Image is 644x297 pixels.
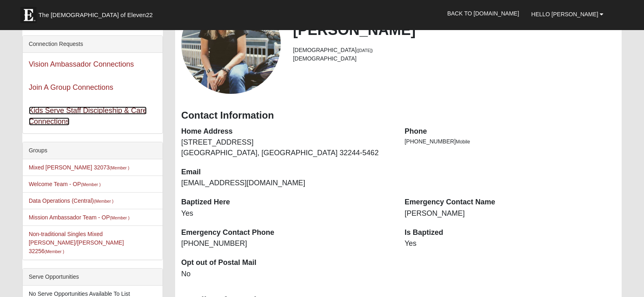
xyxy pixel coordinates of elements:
[456,139,470,145] span: Mobile
[181,208,392,219] dd: Yes
[441,3,525,24] a: Back to [DOMAIN_NAME]
[293,46,616,54] li: [DEMOGRAPHIC_DATA]
[405,238,616,249] dd: Yes
[357,48,373,53] small: ([DATE])
[20,7,37,23] img: Eleven22 logo
[181,238,392,249] dd: [PHONE_NUMBER]
[29,83,113,91] a: Join A Group Connections
[110,215,129,220] small: (Member )
[29,197,114,204] a: Data Operations (Central)(Member )
[29,181,101,187] a: Welcome Team - OP(Member )
[293,54,616,63] li: [DEMOGRAPHIC_DATA]
[39,11,153,19] span: The [DEMOGRAPHIC_DATA] of Eleven22
[110,165,129,170] small: (Member )
[405,228,616,238] dt: Is Baptized
[181,178,392,189] dd: [EMAIL_ADDRESS][DOMAIN_NAME]
[23,142,163,159] div: Groups
[29,60,134,68] a: Vision Ambassador Connections
[181,258,392,268] dt: Opt out of Postal Mail
[94,199,113,204] small: (Member )
[29,231,124,254] a: Non-traditional Singles Mixed [PERSON_NAME]/[PERSON_NAME] 32256(Member )
[81,182,100,187] small: (Member )
[531,11,598,17] span: Hello [PERSON_NAME]
[525,4,610,24] a: Hello [PERSON_NAME]
[181,228,392,238] dt: Emergency Contact Phone
[23,36,163,53] div: Connection Requests
[181,167,392,178] dt: Email
[181,137,392,158] dd: [STREET_ADDRESS] [GEOGRAPHIC_DATA], [GEOGRAPHIC_DATA] 32244-5462
[405,126,616,137] dt: Phone
[405,197,616,208] dt: Emergency Contact Name
[29,106,147,126] a: Kids Serve Staff Discipleship & Care Connections
[181,110,616,121] h3: Contact Information
[16,3,179,23] a: The [DEMOGRAPHIC_DATA] of Eleven22
[29,164,130,171] a: Mixed [PERSON_NAME] 32073(Member )
[181,269,392,280] dd: No
[23,269,163,286] div: Serve Opportunities
[405,137,616,146] li: [PHONE_NUMBER]
[181,126,392,137] dt: Home Address
[405,208,616,219] dd: [PERSON_NAME]
[181,197,392,208] dt: Baptized Here
[45,249,64,254] small: (Member )
[29,214,130,221] a: Mission Ambassador Team - OP(Member )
